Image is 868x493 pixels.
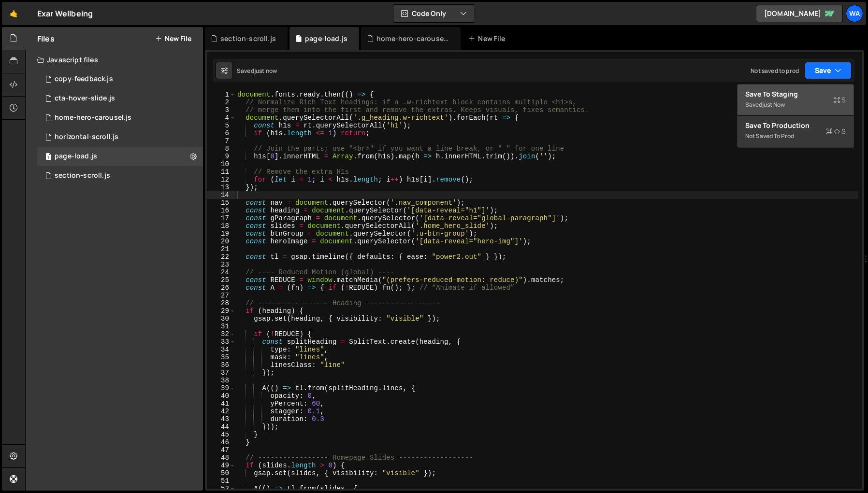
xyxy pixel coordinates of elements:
div: 16122/45830.js [37,166,203,185]
div: 45 [207,431,235,438]
div: 51 [207,477,235,485]
a: 🤙 [2,2,26,25]
div: just now [762,100,785,109]
div: 27 [207,292,235,299]
div: cta-hover-slide.js [55,94,115,103]
span: 1 [45,154,51,161]
div: 38 [207,377,235,384]
div: 13 [207,183,235,191]
div: 47 [207,446,235,454]
div: 23 [207,261,235,268]
div: 29 [207,307,235,315]
div: 21 [207,245,235,253]
div: Save to Staging [745,89,846,99]
div: 50 [207,469,235,477]
div: 16122/43314.js [37,70,203,89]
div: 39 [207,384,235,392]
div: 16 [207,207,235,214]
div: horizontal-scroll.js [55,133,118,141]
div: Save to Production [745,121,846,130]
div: 32 [207,330,235,338]
button: Save to ProductionS Not saved to prod [738,116,854,147]
button: New File [155,35,191,42]
div: Exar Wellbeing [37,8,93,19]
div: Saved [745,99,846,111]
div: 16122/44105.js [37,147,203,166]
div: 37 [207,369,235,377]
div: 46 [207,438,235,446]
div: 18 [207,222,235,230]
div: 48 [207,454,235,462]
div: Javascript files [26,50,203,70]
div: 42 [207,408,235,415]
div: 6 [207,129,235,137]
div: 1 [207,91,235,99]
button: Save to StagingS Savedjust now [738,85,854,116]
div: page-load.js [55,152,97,161]
div: 12 [207,176,235,183]
div: 26 [207,284,235,292]
div: page-load.js [305,34,347,43]
button: Code Only [393,5,475,22]
div: 11 [207,168,235,176]
div: 33 [207,338,235,346]
div: 7 [207,137,235,145]
div: section-scroll.js [220,34,276,43]
div: 19 [207,230,235,238]
div: 17 [207,214,235,222]
div: 52 [207,485,235,493]
div: 43 [207,415,235,423]
div: 34 [207,346,235,353]
div: 44 [207,423,235,431]
div: 4 [207,114,235,122]
span: S [834,95,846,105]
div: 49 [207,462,235,469]
div: 3 [207,106,235,114]
div: 31 [207,323,235,330]
div: 2 [207,99,235,106]
div: Saved [237,67,277,75]
div: 41 [207,400,235,408]
div: 30 [207,315,235,323]
div: home-hero-carousel.js [376,34,449,43]
div: copy-feedback.js [55,75,113,84]
div: 9 [207,153,235,160]
div: 14 [207,191,235,199]
div: section-scroll.js [55,171,110,180]
div: 16122/43585.js [37,108,203,127]
div: 22 [207,253,235,261]
a: [DOMAIN_NAME] [756,5,843,22]
span: S [826,127,846,136]
div: 16122/45071.js [37,127,203,147]
div: 36 [207,361,235,369]
div: 20 [207,238,235,245]
div: 10 [207,160,235,168]
div: 40 [207,392,235,400]
div: 15 [207,199,235,207]
div: 35 [207,353,235,361]
div: home-hero-carousel.js [55,113,131,122]
div: Not saved to prod [751,67,799,75]
div: just now [254,67,277,75]
div: 5 [207,122,235,129]
button: Save [805,62,852,79]
div: 28 [207,299,235,307]
div: 24 [207,268,235,276]
div: 16122/44019.js [37,89,203,108]
div: 8 [207,145,235,153]
div: New File [468,34,509,43]
a: wa [846,5,863,22]
div: 25 [207,276,235,284]
h2: Files [37,33,55,44]
div: Not saved to prod [745,130,846,142]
